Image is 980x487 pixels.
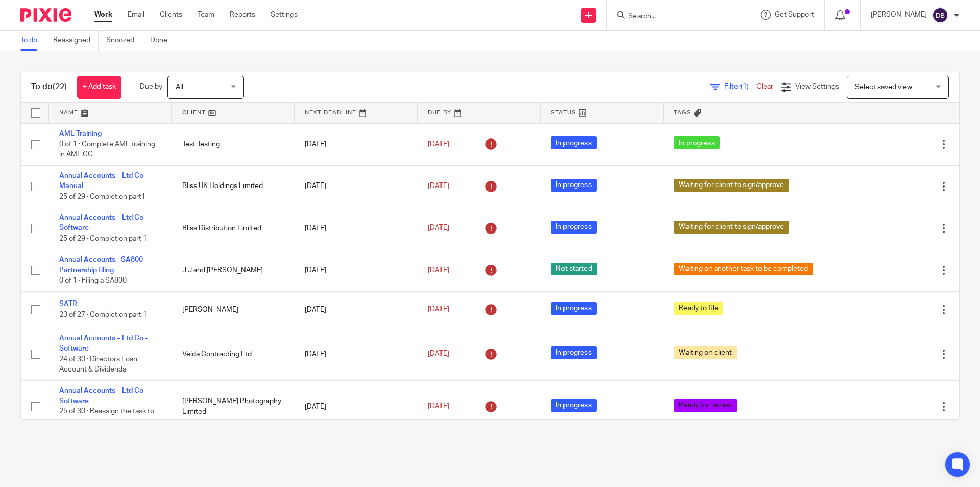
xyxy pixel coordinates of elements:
[674,136,720,149] span: In progress
[59,172,148,190] a: Annual Accounts – Ltd Co - Manual
[172,249,295,291] td: J J and [PERSON_NAME]
[295,380,418,433] td: [DATE]
[674,179,789,192] span: Waiting for client to sign/approve
[20,8,71,22] img: Pixie
[59,256,143,273] a: Annual Accounts - SA800 Partnership filing
[551,399,597,412] span: In progress
[741,83,749,90] span: (1)
[627,12,719,21] input: Search
[428,351,449,358] span: [DATE]
[53,83,67,91] span: (22)
[128,10,144,20] a: Email
[775,11,814,18] span: Get Support
[172,380,295,433] td: [PERSON_NAME] Photography Limited
[59,387,148,405] a: Annual Accounts – Ltd Co - Software
[674,221,789,234] span: Waiting for client to sign/approve
[674,399,737,412] span: Ready for review
[59,141,155,158] span: 0 of 1 · Complete AML training in AML CC
[551,136,597,149] span: In progress
[855,84,912,91] span: Select saved view
[295,123,418,165] td: [DATE]
[674,110,691,115] span: Tags
[53,31,99,51] a: Reassigned
[295,291,418,328] td: [DATE]
[59,214,148,231] a: Annual Accounts – Ltd Co - Software
[428,267,449,274] span: [DATE]
[724,83,756,90] span: Filter
[59,193,145,200] span: 25 of 29 · Completion part1
[674,263,813,275] span: Waiting on another task to be completed
[106,31,142,51] a: Snoozed
[271,10,298,20] a: Settings
[59,335,148,352] a: Annual Accounts – Ltd Co - Software
[551,346,597,359] span: In progress
[756,83,773,90] a: Clear
[428,141,449,148] span: [DATE]
[172,207,295,249] td: Bliss Distribution Limited
[77,76,121,99] a: + Add task
[674,346,737,359] span: Waiting on client
[295,249,418,291] td: [DATE]
[59,235,147,242] span: 25 of 29 · Completion part 1
[295,207,418,249] td: [DATE]
[551,179,597,192] span: In progress
[59,356,137,374] span: 24 of 30 · Directors Loan Account & Dividends
[59,300,77,308] a: SATR
[932,7,948,24] img: svg%3E
[551,302,597,315] span: In progress
[795,83,839,90] span: View Settings
[428,306,449,313] span: [DATE]
[59,277,127,284] span: 0 of 1 · Filing a SA800
[230,10,255,20] a: Reports
[172,291,295,328] td: [PERSON_NAME]
[59,311,147,318] span: 23 of 27 · Completion part 1
[140,82,162,92] p: Due by
[150,31,175,51] a: Done
[551,221,597,234] span: In progress
[172,328,295,381] td: Veida Contracting Ltd
[59,408,154,426] span: 25 of 30 · Reassign the task to reviewer
[428,403,449,410] span: [DATE]
[428,182,449,190] span: [DATE]
[59,130,102,137] a: AML Training
[176,84,183,91] span: All
[31,82,67,92] h1: To do
[871,10,927,20] p: [PERSON_NAME]
[172,123,295,165] td: Test Testing
[198,10,214,20] a: Team
[160,10,182,20] a: Clients
[428,225,449,232] span: [DATE]
[674,302,723,315] span: Ready to file
[295,328,418,381] td: [DATE]
[94,10,112,20] a: Work
[295,165,418,207] td: [DATE]
[551,263,597,275] span: Not started
[172,165,295,207] td: Bliss UK Holdings Limited
[20,31,45,51] a: To do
